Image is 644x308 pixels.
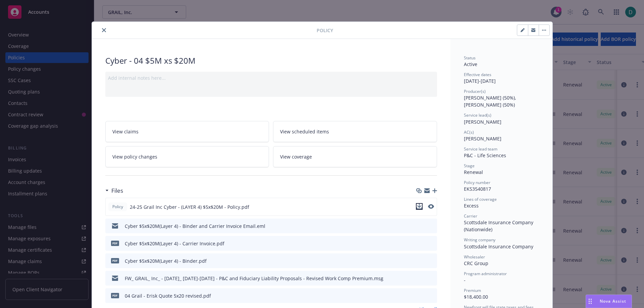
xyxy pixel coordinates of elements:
span: Writing company [464,237,495,243]
button: preview file [428,223,434,230]
span: pdf [111,293,119,298]
div: Cyber $5x$20M(Layer 4) - Binder.pdf [125,257,207,264]
span: $18,400.00 [464,294,488,300]
span: Nova Assist [600,298,626,304]
span: Program administrator [464,271,507,276]
button: download file [416,203,423,211]
span: Policy number [464,180,490,185]
div: Files [105,186,123,195]
span: [PERSON_NAME] [464,135,501,142]
div: Cyber - 04 $5M xs $20M [105,55,437,66]
button: download file [418,223,423,230]
span: Carrier [464,213,477,219]
span: Service lead(s) [464,112,491,118]
a: View coverage [273,146,437,167]
span: CRC Group [464,260,488,266]
span: Scottsdale Insurance Company [464,243,533,250]
span: pdf [111,241,119,246]
span: 24-25 Grail Inc Cyber - (LAYER 4) $5x$20M - Policy.pdf [130,203,249,210]
button: download file [418,292,423,299]
div: Add internal notes here... [108,74,434,81]
span: View policy changes [112,153,157,160]
span: Premium [464,288,481,293]
button: Nova Assist [586,295,632,308]
span: View scheduled items [280,128,329,135]
button: preview file [428,204,434,209]
span: Policy [317,27,333,34]
button: preview file [428,203,434,211]
a: View scheduled items [273,121,437,142]
span: Active [464,61,477,67]
span: Producer(s) [464,88,486,94]
span: - [464,277,466,283]
span: Renewal [464,169,483,175]
span: Scottsdale Insurance Company (Nationwide) [464,219,535,233]
span: Policy [111,204,124,210]
span: Status [464,55,476,61]
span: P&C - Life Sciences [464,152,506,159]
button: download file [418,275,423,282]
a: View policy changes [105,146,269,167]
span: Lines of coverage [464,196,497,202]
span: EKS3540817 [464,186,491,192]
div: Drag to move [586,295,594,308]
span: View claims [112,128,139,135]
span: AC(s) [464,129,474,135]
button: download file [416,203,423,210]
h3: Files [111,186,123,195]
div: Cyber $5x$20M(Layer 4) - Binder and Carrier Invoice Email.eml [125,223,265,230]
button: download file [418,240,423,247]
span: Service lead team [464,146,497,152]
span: Effective dates [464,72,491,77]
div: Cyber $5x$20M(Layer 4) - Carrier Invoice.pdf [125,240,224,247]
span: Wholesaler [464,254,485,260]
span: Stage [464,163,475,169]
button: preview file [428,275,434,282]
div: FW_ GRAIL_ Inc_ - [DATE]_ [DATE]-[DATE] - P&C and Fiduciary Liability Proposals - Revised Work Co... [125,275,383,282]
span: Excess [464,202,479,209]
span: pdf [111,258,119,263]
button: preview file [428,257,434,264]
button: close [100,26,108,34]
button: preview file [428,292,434,299]
span: [PERSON_NAME] (50%), [PERSON_NAME] (50%) [464,95,518,108]
span: View coverage [280,153,312,160]
a: View claims [105,121,269,142]
button: preview file [428,240,434,247]
div: 04 Grail - Erisk Quote 5x20 revised.pdf [125,292,211,299]
span: [PERSON_NAME] [464,119,501,125]
div: [DATE] - [DATE] [464,72,539,84]
button: download file [418,257,423,264]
